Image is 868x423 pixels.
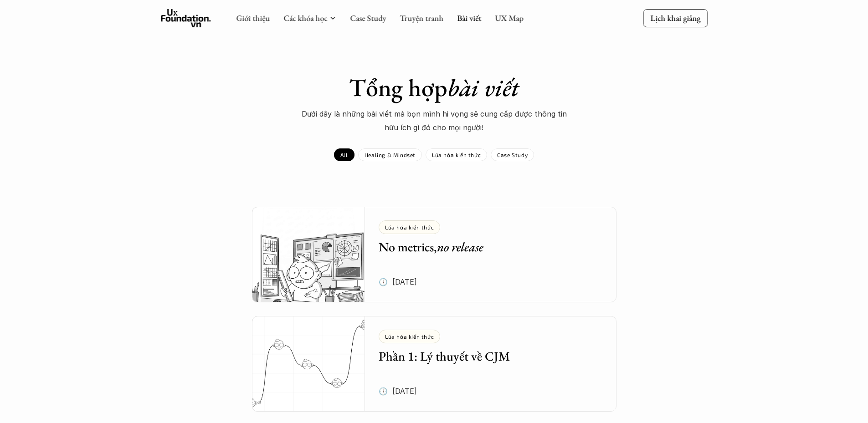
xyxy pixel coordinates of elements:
p: 🕔 [DATE] [379,384,417,398]
p: Lúa hóa kiến thức [385,333,434,340]
a: Case Study [350,13,386,23]
p: 🕔 [DATE] [379,275,417,289]
a: Giới thiệu [236,13,270,23]
p: Lúa hóa kiến thức [385,224,434,230]
a: Lịch khai giảng [643,9,708,27]
p: All [340,152,348,158]
p: Healing & Mindset [365,152,416,158]
a: UX Map [495,13,524,23]
a: Bài viết [457,13,481,23]
p: Case Study [497,152,528,158]
h5: Phần 1: Lý thuyết về CJM [379,348,589,364]
p: Lúa hóa kiến thức [432,152,481,158]
p: Lịch khai giảng [650,13,700,23]
a: Truyện tranh [400,13,443,23]
a: 🕔 [DATE] [252,207,616,302]
a: Các khóa học [283,13,327,23]
a: 🕔 [DATE] [252,316,616,412]
h5: No metrics, [379,239,589,255]
em: no release [437,239,483,255]
h1: Tổng hợp [275,73,594,102]
em: bài viết [447,71,519,103]
p: Dưới dây là những bài viết mà bọn mình hi vọng sẽ cung cấp được thông tin hữu ích gì đó cho mọi n... [298,107,571,135]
